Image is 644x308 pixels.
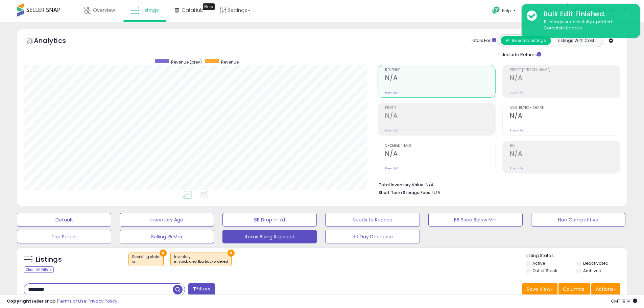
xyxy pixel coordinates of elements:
button: × [228,250,235,257]
div: on [132,259,160,264]
span: 2025-09-17 19:14 GMT [611,298,637,304]
button: Top Sellers [17,230,111,243]
span: Help [502,8,511,14]
button: Actions [591,283,620,295]
span: Revenue (prev) [171,59,202,65]
button: 30 Day Decrease [325,230,420,243]
button: Save View [522,283,557,295]
div: 11 listings successfully updated. [539,19,635,31]
small: Prev: N/A [385,91,398,95]
div: Bulk Edit Finished. [539,9,635,19]
h5: Listings [36,255,62,264]
span: Ordered Items [385,144,495,148]
span: Revenue [221,59,239,65]
span: Columns [563,286,584,292]
small: Prev: N/A [510,128,523,133]
button: All Selected Listings [501,36,551,45]
h2: N/A [385,74,495,83]
span: ROI [510,144,620,148]
b: Short Term Storage Fees: [379,190,431,195]
p: Listing States: [526,253,627,259]
div: Totals For [470,38,496,44]
label: Archived [583,268,601,274]
label: Active [532,260,545,266]
h2: N/A [385,150,495,159]
button: Non Competitive [531,213,625,227]
label: Deactivated [583,260,609,266]
span: N/A [432,189,440,196]
small: Prev: N/A [385,166,398,170]
div: seller snap | | [7,298,117,305]
button: Inventory Age [120,213,214,227]
h5: Analytics [34,36,79,47]
span: Avg. Buybox Share [510,106,620,110]
h2: N/A [510,112,620,121]
span: DataHub [182,7,204,14]
span: Repricing state : [132,254,160,264]
span: Profit [PERSON_NAME] [510,68,620,72]
div: Tooltip anchor [203,3,215,10]
button: × [160,250,167,257]
button: Columns [558,283,590,295]
small: Prev: N/A [510,166,523,170]
button: BB Price Below Min [428,213,523,227]
div: in stock and fba backordered [174,259,228,264]
h2: N/A [385,112,495,121]
button: Needs to Reprice [325,213,420,227]
button: Filters [188,283,215,295]
li: N/A [379,180,615,188]
span: Overview [93,7,115,14]
small: Prev: N/A [385,128,398,133]
div: Clear All Filters [24,266,54,273]
span: Listings [141,7,159,14]
a: Help [487,1,523,22]
button: BB Drop in 7d [222,213,317,227]
h2: N/A [510,150,620,159]
u: Complete Update [544,25,582,31]
span: Inventory : [174,254,228,264]
b: Total Inventory Value: [379,182,425,188]
small: Prev: N/A [510,91,523,95]
strong: Copyright [7,298,31,304]
button: Items Being Repriced [222,230,317,243]
i: Get Help [492,6,500,15]
button: Default [17,213,111,227]
a: Terms of Use [58,298,87,304]
button: Listings With Cost [551,36,601,45]
button: Selling @ Max [120,230,214,243]
h2: N/A [510,74,620,83]
label: Out of Stock [532,268,557,274]
span: Revenue [385,68,495,72]
span: Profit [385,106,495,110]
div: Include Returns [494,50,549,58]
a: Privacy Policy [88,298,117,304]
